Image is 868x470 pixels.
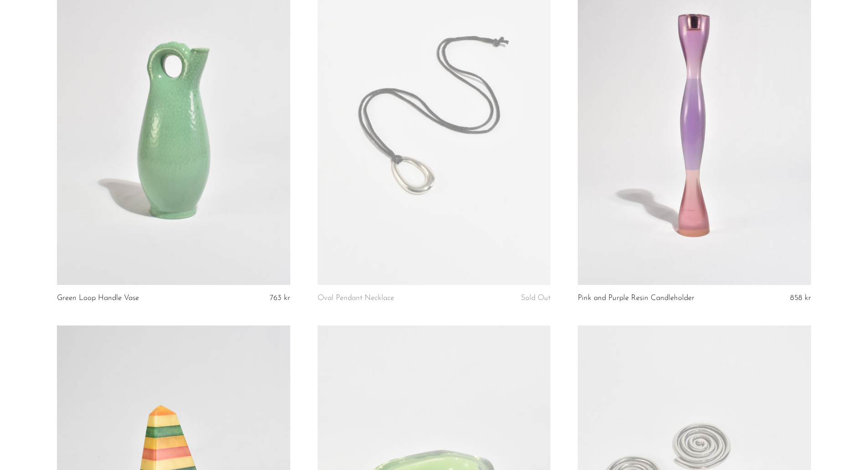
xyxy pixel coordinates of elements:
[270,294,290,302] span: 763 kr
[790,294,811,302] span: 858 kr
[57,294,139,302] a: Green Loop Handle Vase
[521,294,550,302] span: Sold Out
[578,294,694,302] a: Pink and Purple Resin Candleholder
[318,294,394,302] a: Oval Pendant Necklace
